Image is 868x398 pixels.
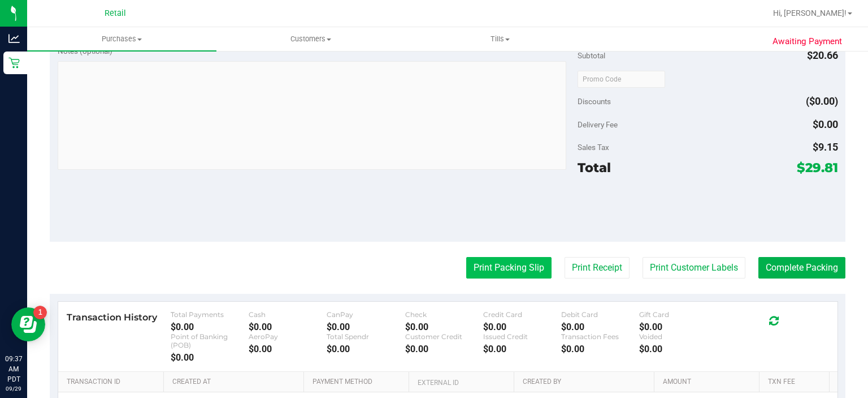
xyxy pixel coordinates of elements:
div: AeroPay [249,332,327,341]
div: Cash [249,310,327,319]
div: $0.00 [171,352,249,363]
div: $0.00 [561,322,639,332]
span: Delivery Fee [578,120,618,129]
iframe: Resource center [11,307,45,341]
div: $0.00 [249,322,327,332]
div: $0.00 [561,344,639,354]
inline-svg: Analytics [8,33,20,44]
a: Payment Method [313,378,404,387]
div: CanPay [327,310,405,319]
input: Promo Code [578,71,665,88]
div: $0.00 [483,322,561,332]
span: Awaiting Payment [772,35,842,48]
p: 09:37 AM PDT [5,354,22,384]
p: 09/29 [5,384,22,393]
a: Tills [406,27,595,51]
span: Tills [406,34,594,44]
div: $0.00 [171,322,249,332]
div: $0.00 [483,344,561,354]
div: Total Payments [171,310,249,319]
button: Print Customer Labels [643,257,745,279]
div: $0.00 [327,322,405,332]
span: Customers [217,34,405,44]
div: Gift Card [639,310,717,319]
div: Customer Credit [405,332,483,341]
span: Sales Tax [578,143,609,152]
span: Hi, [PERSON_NAME]! [773,8,847,18]
div: Credit Card [483,310,561,319]
div: Total Spendr [327,332,405,341]
a: Created By [523,378,649,387]
button: Print Packing Slip [466,257,552,279]
span: ($0.00) [806,95,838,107]
th: External ID [409,372,514,392]
iframe: Resource center unread badge [33,306,47,319]
div: Check [405,310,483,319]
span: Subtotal [578,51,605,60]
div: Issued Credit [483,332,561,341]
a: Customers [216,27,406,51]
span: $0.00 [813,118,838,130]
div: Voided [639,332,717,341]
div: Debit Card [561,310,639,319]
div: $0.00 [249,344,327,354]
div: $0.00 [639,344,717,354]
a: Purchases [27,27,216,51]
span: Purchases [27,34,216,44]
span: Retail [105,8,126,18]
span: $9.15 [813,141,838,153]
div: Point of Banking (POB) [171,332,249,349]
div: $0.00 [639,322,717,332]
span: Discounts [578,91,611,112]
span: $29.81 [797,160,838,176]
span: Total [578,160,611,176]
a: Transaction ID [67,378,159,387]
button: Print Receipt [565,257,630,279]
div: $0.00 [405,322,483,332]
span: $20.66 [807,49,838,61]
div: $0.00 [327,344,405,354]
a: Amount [663,378,754,387]
button: Complete Packing [758,257,845,279]
a: Created At [172,378,299,387]
div: $0.00 [405,344,483,354]
inline-svg: Retail [8,57,20,69]
a: Txn Fee [768,378,824,387]
div: Transaction Fees [561,332,639,341]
